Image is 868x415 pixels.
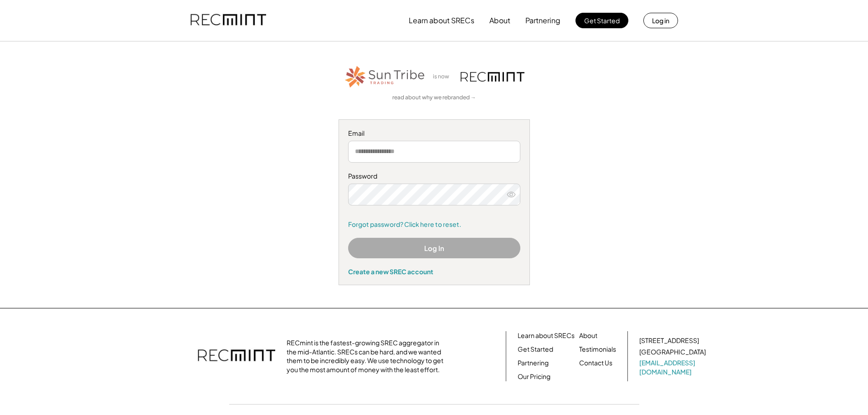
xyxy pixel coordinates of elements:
[344,64,426,89] img: STT_Horizontal_Logo%2B-%2BColor.png
[639,348,706,357] div: [GEOGRAPHIC_DATA]
[518,345,553,354] a: Get Started
[461,72,524,82] img: recmint-logotype%403x.png
[518,331,575,340] a: Learn about SRECs
[348,129,520,138] div: Email
[348,172,520,181] div: Password
[518,359,549,368] a: Partnering
[287,338,448,374] div: RECmint is the fastest-growing SREC aggregator in the mid-Atlantic. SRECs can be hard, and we wan...
[198,340,275,372] img: recmint-logotype%403x.png
[348,267,520,276] div: Create a new SREC account
[575,13,628,28] button: Get Started
[525,11,560,30] button: Partnering
[579,331,597,340] a: About
[639,336,699,345] div: [STREET_ADDRESS]
[518,372,550,381] a: Our Pricing
[643,13,678,28] button: Log in
[639,359,708,376] a: [EMAIL_ADDRESS][DOMAIN_NAME]
[348,220,520,229] a: Forgot password? Click here to reset.
[489,11,510,30] button: About
[392,94,476,102] a: read about why we rebranded →
[579,345,616,354] a: Testimonials
[348,238,520,258] button: Log In
[190,5,266,36] img: recmint-logotype%403x.png
[409,11,474,30] button: Learn about SRECs
[579,359,612,368] a: Contact Us
[431,73,456,81] div: is now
